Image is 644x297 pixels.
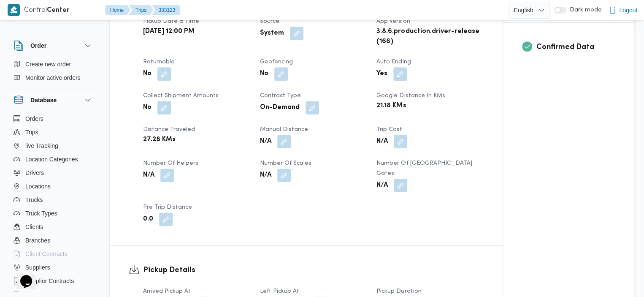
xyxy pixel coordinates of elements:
button: Truck Types [10,207,96,220]
button: Trucks [10,193,96,207]
h3: Database [30,95,57,105]
span: Branches [25,235,50,245]
span: Returnable [143,59,175,65]
img: X8yXhbKr1z7QwAAAABJRU5ErkJggg== [8,4,20,16]
span: Drivers [25,168,44,178]
button: Supplier Contracts [10,274,96,288]
span: Clients [25,222,43,232]
button: Home [105,5,130,15]
span: live Tracking [25,141,58,151]
b: [DATE] 12:00 PM [143,27,195,37]
div: Database [7,112,100,295]
span: Orders [25,114,43,124]
span: Distance Traveled [143,127,195,132]
h3: Confirmed Data [536,41,615,53]
span: Pre Trip Distance [143,204,192,210]
span: Contract Type [260,93,301,98]
span: Auto Ending [376,59,411,65]
b: System [260,28,284,38]
span: Client Contracts [25,249,68,259]
button: Locations [10,180,96,193]
span: Number of [GEOGRAPHIC_DATA] Gates [376,161,472,176]
button: Database [14,95,93,105]
b: N/A [376,136,388,147]
span: Left Pickup At [260,289,299,294]
span: Monitor active orders [25,73,81,83]
button: Logout [606,2,641,19]
span: Number of Helpers [143,161,198,166]
button: Create new order [10,57,96,71]
span: Suppliers [25,262,50,272]
b: On-Demand [260,103,300,113]
span: Number of Scales [260,161,311,166]
button: Client Contracts [10,247,96,261]
button: 333123 [152,5,180,15]
h3: Pickup Details [143,264,484,276]
span: Pickup Duration [376,289,421,294]
button: Location Categories [10,153,96,166]
span: Trucks [25,195,43,205]
button: Order [14,41,93,51]
b: No [143,103,152,113]
button: Drivers [10,166,96,180]
span: Locations [25,181,51,191]
span: Truck Types [25,208,57,218]
b: N/A [260,136,271,147]
button: Branches [10,234,96,247]
div: Order [7,57,100,88]
span: Trips [25,127,38,137]
b: No [260,69,268,79]
button: Trips [10,125,96,139]
button: Monitor active orders [10,71,96,84]
button: Trips [129,5,153,15]
b: 27.28 KMs [143,135,176,145]
b: Yes [376,69,387,79]
b: 3.8.6.production.driver-release (166) [376,27,482,47]
span: Dark mode [566,7,601,14]
b: N/A [143,170,154,180]
span: Trip Cost [376,127,402,132]
span: Geofencing [260,59,293,65]
span: Arrived Pickup At [143,289,191,294]
span: Location Categories [25,154,78,164]
b: N/A [376,180,388,191]
span: Create new order [25,59,71,69]
span: Google distance in KMs [376,93,445,98]
button: Clients [10,220,96,234]
span: App Version [376,19,410,24]
button: Orders [10,112,96,125]
span: Source [260,19,279,24]
b: N/A [260,170,271,180]
b: No [143,69,152,79]
button: live Tracking [10,139,96,153]
span: Manual Distance [260,127,308,132]
span: Supplier Contracts [25,276,74,286]
iframe: chat widget [8,263,35,289]
span: Collect Shipment Amounts [143,93,219,98]
span: Logout [619,5,637,15]
b: 21.18 KMs [376,101,406,111]
h3: Order [30,41,46,51]
b: Center [47,7,70,14]
button: Suppliers [10,261,96,274]
b: 0.0 [143,214,153,224]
